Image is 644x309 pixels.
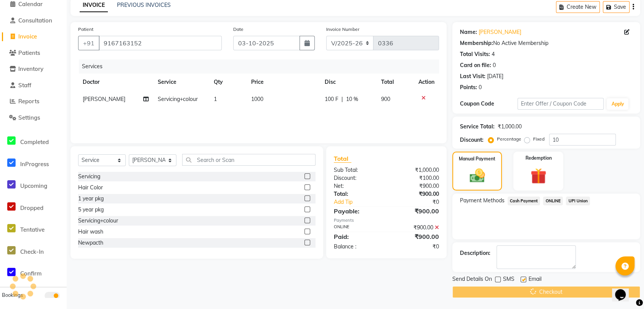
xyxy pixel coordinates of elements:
th: Price [247,74,320,91]
label: Patient [78,26,93,33]
div: Services [79,59,445,74]
input: Enter Offer / Coupon Code [517,98,604,110]
label: Manual Payment [459,155,495,162]
a: Inventory [2,65,65,74]
div: Sub Total: [328,166,386,174]
span: 1000 [251,96,263,102]
th: Doctor [78,74,153,91]
div: ₹1,000.00 [498,123,522,131]
label: Redemption [525,155,551,162]
a: Invoice [2,32,65,41]
span: Invoice [18,33,37,40]
th: Total [376,74,413,91]
button: Apply [607,98,628,110]
img: _cash.svg [465,167,490,184]
span: Bookings [2,292,23,298]
div: Membership: [460,39,493,47]
a: PREVIOUS INVOICES [117,2,171,8]
span: 1 [214,96,217,102]
label: Fixed [533,136,545,142]
button: Save [603,1,630,13]
div: Servicing+colour [78,217,118,225]
div: ₹900.00 [386,182,445,190]
a: Consultation [2,16,65,25]
span: UPI Union [566,197,590,205]
div: Discount: [328,174,386,182]
label: Date [233,26,244,33]
div: 5 year pkg [78,206,104,214]
div: [DATE] [487,72,503,80]
span: Upcoming [20,182,47,189]
label: Percentage [497,136,521,142]
a: Staff [2,81,65,90]
div: Name: [460,28,477,36]
input: Search or Scan [182,154,316,166]
span: Consultation [18,17,52,24]
span: [PERSON_NAME] [83,96,125,102]
a: Patients [2,49,65,58]
span: Confirm [20,270,42,277]
div: Newpacth [78,239,103,247]
div: Description: [460,249,490,257]
div: ONLINE [328,224,386,232]
div: ₹0 [396,198,444,206]
span: Dropped [20,204,43,211]
div: Coupon Code [460,100,517,108]
div: Paid: [328,232,386,241]
span: Payment Methods [460,197,505,205]
div: 4 [492,50,495,58]
div: ₹900.00 [386,232,445,241]
div: Payable: [328,207,386,216]
th: Action [414,74,439,91]
div: Last Visit: [460,72,485,80]
th: Disc [320,74,376,91]
span: Servicing+colour [158,96,198,102]
span: Check-In [20,248,44,255]
span: InProgress [20,160,49,168]
span: 10 % [346,95,358,103]
span: Calendar [18,0,43,8]
img: _gift.svg [525,166,551,186]
span: Staff [18,82,31,89]
iframe: chat widget [612,279,636,301]
div: Points: [460,83,477,91]
div: ₹1,000.00 [386,166,445,174]
div: 0 [479,83,482,91]
div: ₹100.00 [386,174,445,182]
span: SMS [503,275,514,285]
a: Reports [2,97,65,106]
input: Search by Name/Mobile/Email/Code [99,36,222,50]
div: Discount: [460,136,484,144]
span: Tentative [20,226,45,233]
div: ₹900.00 [386,207,445,216]
label: Invoice Number [326,26,359,33]
button: Create New [556,1,600,13]
div: Net: [328,182,386,190]
div: Total: [328,190,386,198]
span: 100 F [325,95,338,103]
div: 0 [493,61,496,69]
div: ₹900.00 [386,224,445,232]
span: Completed [20,138,49,146]
div: ₹900.00 [386,190,445,198]
div: Hair wash [78,228,103,236]
div: Hair Color [78,184,103,192]
th: Qty [209,74,247,91]
div: Total Visits: [460,50,490,58]
span: ONLINE [543,197,563,205]
a: Add Tip [328,198,396,206]
span: Email [529,275,541,285]
span: | [341,95,343,103]
a: Settings [2,114,65,122]
span: Total [334,155,351,163]
div: Card on file: [460,61,491,69]
a: [PERSON_NAME] [479,28,521,36]
div: ₹0 [386,243,445,251]
div: Balance : [328,243,386,251]
div: Payments [334,217,439,224]
span: Cash Payment [508,197,540,205]
span: Inventory [18,65,43,72]
span: Reports [18,98,39,105]
span: Send Details On [452,275,492,285]
button: +91 [78,36,99,50]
